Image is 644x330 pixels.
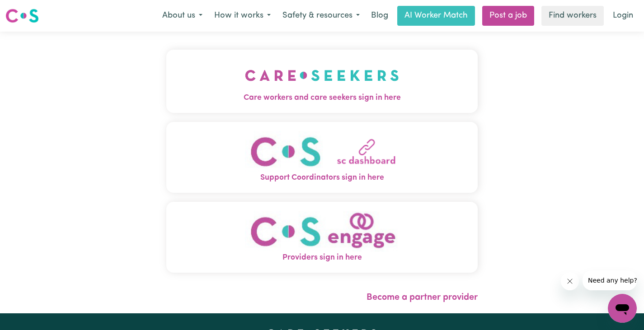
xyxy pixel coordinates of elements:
[166,92,478,104] span: Care workers and care seekers sign in here
[608,294,637,323] iframe: Button to launch messaging window
[5,5,39,26] a: Careseekers logo
[166,202,478,273] button: Providers sign in here
[541,6,604,26] a: Find workers
[482,6,534,26] a: Post a job
[156,6,208,25] button: About us
[277,6,366,25] button: Safety & resources
[397,6,475,26] a: AI Worker Match
[607,6,639,26] a: Login
[561,272,579,290] iframe: Close message
[366,6,394,26] a: Blog
[166,122,478,193] button: Support Coordinators sign in here
[5,8,39,24] img: Careseekers logo
[166,252,478,264] span: Providers sign in here
[166,50,478,113] button: Care workers and care seekers sign in here
[583,270,637,290] iframe: Message from company
[367,293,478,302] a: Become a partner provider
[208,6,277,25] button: How it works
[5,6,55,14] span: Need any help?
[166,172,478,184] span: Support Coordinators sign in here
